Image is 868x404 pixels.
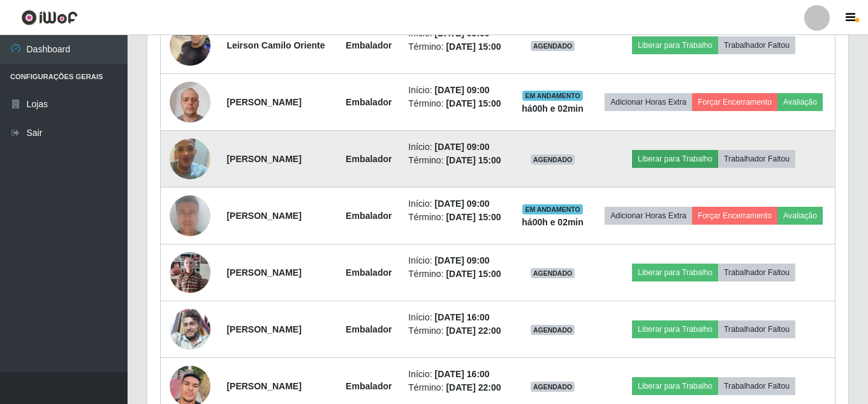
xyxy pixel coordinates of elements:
[346,154,392,164] strong: Embalador
[408,140,505,154] li: Início:
[226,324,301,334] strong: [PERSON_NAME]
[435,198,490,209] time: [DATE] 09:00
[632,36,718,54] button: Liberar para Trabalho
[21,10,78,26] img: CoreUI Logo
[531,382,575,392] span: AGENDADO
[531,154,575,165] span: AGENDADO
[408,197,505,211] li: Início:
[408,311,505,324] li: Início:
[226,97,301,107] strong: [PERSON_NAME]
[531,41,575,51] span: AGENDADO
[446,269,501,279] time: [DATE] 15:00
[718,150,795,168] button: Trabalhador Faltou
[718,377,795,395] button: Trabalhador Faltou
[446,41,501,52] time: [DATE] 15:00
[435,142,490,152] time: [DATE] 09:00
[692,93,777,111] button: Forçar Encerramento
[226,211,301,221] strong: [PERSON_NAME]
[408,324,505,338] li: Término:
[226,267,301,278] strong: [PERSON_NAME]
[408,84,505,97] li: Início:
[777,93,823,111] button: Avaliação
[446,325,501,336] time: [DATE] 22:00
[346,267,392,278] strong: Embalador
[718,264,795,281] button: Trabalhador Faltou
[170,75,210,129] img: 1723391026413.jpeg
[605,207,692,225] button: Adicionar Horas Extra
[170,123,210,195] img: 1734287030319.jpeg
[346,381,392,391] strong: Embalador
[408,267,505,281] li: Término:
[446,98,501,108] time: [DATE] 15:00
[718,36,795,54] button: Trabalhador Faltou
[435,255,490,266] time: [DATE] 09:00
[605,93,692,111] button: Adicionar Horas Extra
[632,377,718,395] button: Liberar para Trabalho
[446,155,501,165] time: [DATE] 15:00
[408,254,505,267] li: Início:
[408,97,505,110] li: Término:
[522,91,583,101] span: EM ANDAMENTO
[408,40,505,54] li: Término:
[446,382,501,393] time: [DATE] 22:00
[170,18,210,72] img: 1748488941321.jpeg
[718,320,795,338] button: Trabalhador Faltou
[346,97,392,107] strong: Embalador
[522,103,584,114] strong: há 00 h e 02 min
[170,174,210,258] img: 1748706192585.jpeg
[170,309,210,350] img: 1646132801088.jpeg
[408,211,505,224] li: Término:
[531,268,575,278] span: AGENDADO
[531,325,575,335] span: AGENDADO
[226,154,301,164] strong: [PERSON_NAME]
[346,211,392,221] strong: Embalador
[226,40,325,50] strong: Leirson Camilo Oriente
[777,207,823,225] button: Avaliação
[692,207,777,225] button: Forçar Encerramento
[408,154,505,167] li: Término:
[408,381,505,394] li: Término:
[522,217,584,227] strong: há 00 h e 02 min
[446,212,501,222] time: [DATE] 15:00
[632,264,718,281] button: Liberar para Trabalho
[435,312,490,322] time: [DATE] 16:00
[346,40,392,50] strong: Embalador
[435,369,490,379] time: [DATE] 16:00
[435,85,490,95] time: [DATE] 09:00
[346,324,392,334] strong: Embalador
[522,204,583,214] span: EM ANDAMENTO
[632,320,718,338] button: Liberar para Trabalho
[226,381,301,391] strong: [PERSON_NAME]
[632,150,718,168] button: Liberar para Trabalho
[170,245,210,299] img: 1753363159449.jpeg
[408,368,505,381] li: Início:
